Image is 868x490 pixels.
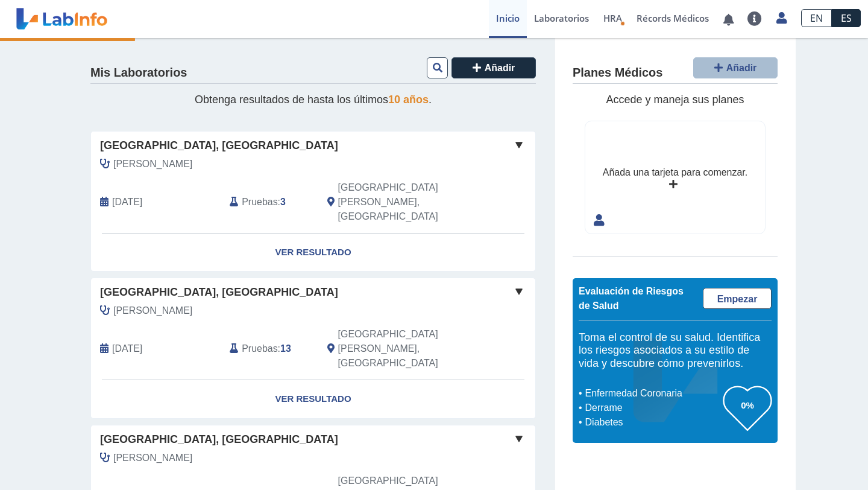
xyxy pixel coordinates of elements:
span: Añadir [726,63,757,73]
h3: 0% [723,398,772,413]
span: Perez Rivera, Ivan [113,157,192,171]
iframe: Help widget launcher [761,443,855,477]
h5: Toma el control de su salud. Identifica los riesgos asociados a su estilo de vida y descubre cómo... [579,331,772,371]
h4: Mis Laboratorios [90,66,187,80]
button: Añadir [693,57,778,78]
div: : [221,180,318,224]
div: Añada una tarjeta para comenzar. [603,165,747,180]
span: San Juan, PR [338,180,471,224]
span: Perez Rivera, Ivan [113,451,192,465]
span: Pruebas [242,195,277,209]
button: Añadir [451,57,536,78]
div: : [221,327,318,371]
span: Accede y maneja sus planes [606,94,744,106]
b: 13 [280,343,291,354]
span: Perez Rivera, Ivan [113,304,192,318]
span: San Juan, PR [338,327,471,371]
span: 10 años [388,94,429,106]
a: Ver Resultado [91,380,535,418]
span: HRA [603,12,622,24]
span: [GEOGRAPHIC_DATA], [GEOGRAPHIC_DATA] [100,431,338,448]
span: Pruebas [242,342,277,356]
li: Enfermedad Coronaria [582,386,723,401]
b: 3 [280,197,286,207]
span: Añadir [485,63,515,73]
li: Diabetes [582,415,723,430]
a: EN [801,9,832,27]
span: 2024-04-30 [112,342,142,356]
span: [GEOGRAPHIC_DATA], [GEOGRAPHIC_DATA] [100,284,338,301]
a: ES [832,9,861,27]
span: Obtenga resultados de hasta los últimos . [195,94,432,106]
li: Derrame [582,401,723,415]
span: Evaluación de Riesgos de Salud [579,286,684,311]
span: Empezar [717,294,758,304]
span: 2025-08-20 [112,195,142,209]
a: Empezar [703,288,772,309]
a: Ver Resultado [91,234,535,272]
h4: Planes Médicos [573,66,662,80]
span: [GEOGRAPHIC_DATA], [GEOGRAPHIC_DATA] [100,138,338,154]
